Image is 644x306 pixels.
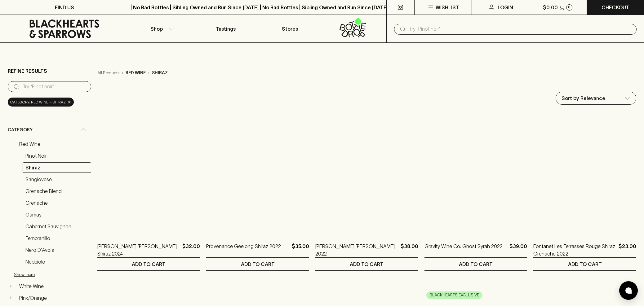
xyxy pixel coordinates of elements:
[16,281,91,291] a: White Wine
[23,151,91,161] a: Pinot Noir
[401,243,418,257] p: $38.00
[55,4,74,11] p: FIND US
[509,243,527,257] p: $39.00
[315,243,398,257] a: [PERSON_NAME] [PERSON_NAME] 2022
[8,121,91,139] div: Category
[568,6,571,9] p: 0
[424,243,503,257] a: Gravity Wine Co. Ghost Syrah 2022
[97,125,200,233] img: Michael Hall Sang de Pigeon Shiraz 2024
[16,139,91,149] a: Red Wine
[193,15,258,42] a: Tastings
[97,258,200,270] button: ADD TO CART
[8,126,33,134] span: Category
[315,258,418,270] button: ADD TO CART
[23,162,91,173] a: Shiraz
[562,94,605,102] p: Sort by Relevance
[23,233,91,243] a: Tempranillo
[23,186,91,196] a: Grenache Blend
[568,260,602,268] p: ADD TO CART
[122,70,123,76] p: ›
[132,260,166,268] p: ADD TO CART
[241,260,275,268] p: ADD TO CART
[23,245,91,255] a: Nero d'Avola
[533,258,636,270] button: ADD TO CART
[97,243,180,257] a: [PERSON_NAME] [PERSON_NAME] Shiraz 2024
[23,221,91,232] a: Cabernet Sauvignon
[68,99,71,105] span: ×
[625,287,632,294] img: bubble-icon
[8,283,14,289] button: +
[282,25,298,33] p: Stores
[459,260,493,268] p: ADD TO CART
[409,24,632,34] input: Try "Pinot noir"
[533,243,616,257] a: Fontanet Les Terrasses Rouge Shiraz Grenache 2022
[182,243,200,257] p: $32.00
[23,256,91,267] a: Nebbiolo
[152,70,168,76] p: shiraz
[148,70,149,76] p: ›
[206,258,309,270] button: ADD TO CART
[424,258,527,270] button: ADD TO CART
[619,243,636,257] p: $23.00
[16,293,91,303] a: Pink/Orange
[424,125,527,233] img: Gravity Wine Co. Ghost Syrah 2022
[129,15,193,42] button: Shop
[14,268,95,281] button: Show more
[315,125,418,233] img: Ben Glaetzer Bishop Shiraz 2022
[97,70,119,76] a: All Products
[602,4,629,11] p: Checkout
[23,209,91,220] a: Gamay
[533,125,636,233] img: Fontanet Les Terrasses Rouge Shiraz Grenache 2022
[216,25,236,33] p: Tastings
[150,25,163,33] p: Shop
[23,174,91,185] a: Sangiovese
[436,4,459,11] p: Wishlist
[8,67,47,75] p: Refine Results
[206,125,309,233] img: Provenance Geelong Shiraz 2022
[23,82,86,92] input: Try “Pinot noir”
[23,198,91,208] a: Grenache
[10,99,66,105] span: Category: red wine > shiraz
[543,4,558,11] p: $0.00
[292,243,309,257] p: $35.00
[8,295,14,301] button: +
[126,70,146,76] p: red wine
[206,243,281,257] a: Provenance Geelong Shiraz 2022
[8,141,14,147] button: −
[498,4,513,11] p: Login
[556,92,636,104] div: Sort by Relevance
[258,15,322,42] a: Stores
[350,260,384,268] p: ADD TO CART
